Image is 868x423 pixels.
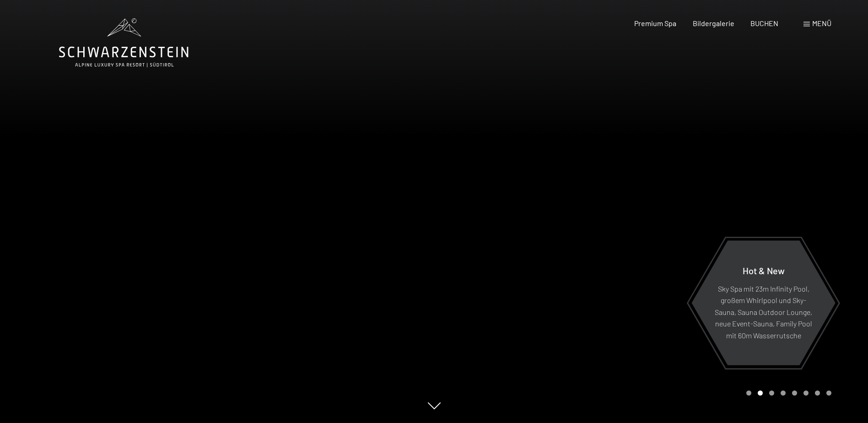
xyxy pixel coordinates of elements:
div: Carousel Page 7 [815,390,820,396]
div: Carousel Pagination [743,390,831,396]
div: Carousel Page 8 [826,390,831,396]
div: Carousel Page 5 [792,390,797,396]
span: Hot & New [743,265,785,276]
div: Carousel Page 4 [781,390,786,396]
p: Sky Spa mit 23m Infinity Pool, großem Whirlpool und Sky-Sauna, Sauna Outdoor Lounge, neue Event-S... [714,282,813,341]
div: Carousel Page 3 [769,390,774,396]
a: BUCHEN [750,19,778,27]
a: Bildergalerie [693,19,734,27]
div: Carousel Page 6 [803,390,809,396]
span: Menü [812,19,831,27]
div: Carousel Page 1 [746,390,751,396]
div: Carousel Page 2 (Current Slide) [758,390,763,396]
a: Premium Spa [634,19,676,27]
a: Hot & New Sky Spa mit 23m Infinity Pool, großem Whirlpool und Sky-Sauna, Sauna Outdoor Lounge, ne... [691,240,836,366]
